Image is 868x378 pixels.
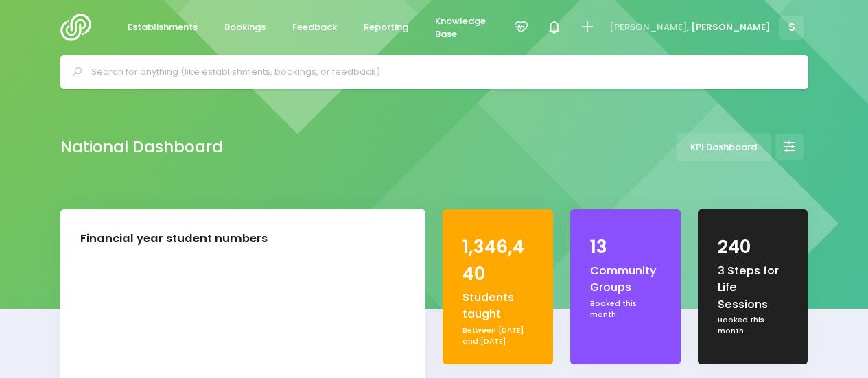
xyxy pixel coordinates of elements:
[718,263,788,313] div: 3 Steps for Life Sessions
[281,14,349,41] a: Feedback
[60,14,99,41] img: Logo
[424,8,497,48] a: Knowledge Base
[353,14,420,41] a: Reporting
[292,21,337,34] span: Feedback
[128,21,198,34] span: Establishments
[462,290,532,323] div: Students taught
[590,234,660,261] div: 13
[779,16,804,40] span: S
[91,62,789,82] input: Search for anything (like establishments, bookings, or feedback)
[718,234,788,261] div: 240
[60,138,223,156] h2: National Dashboard
[224,21,266,34] span: Bookings
[364,21,408,34] span: Reporting
[213,14,277,41] a: Bookings
[677,133,771,161] a: KPI Dashboard
[691,21,771,34] span: [PERSON_NAME]
[117,14,209,41] a: Establishments
[590,298,660,320] div: Booked this month
[462,325,532,346] div: Between [DATE] and [DATE]
[609,21,689,34] span: [PERSON_NAME],
[718,315,788,336] div: Booked this month
[80,231,268,248] div: Financial year student numbers
[590,263,660,296] div: Community Groups
[435,14,486,41] span: Knowledge Base
[462,234,532,287] div: 1,346,440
